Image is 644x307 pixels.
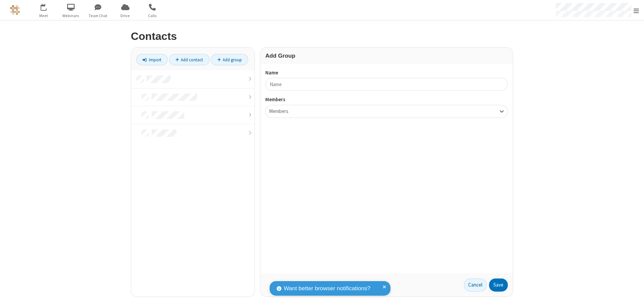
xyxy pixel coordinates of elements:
[113,13,138,19] span: Drive
[169,54,210,65] a: Add contact
[10,5,20,15] img: QA Selenium DO NOT DELETE OR CHANGE
[136,54,168,65] a: Import
[45,4,50,9] div: 1
[284,284,370,293] span: Want better browser notifications?
[31,13,56,19] span: Meet
[131,30,513,42] h2: Contacts
[265,78,508,91] input: Name
[464,279,487,292] a: Cancel
[265,69,508,77] label: Name
[58,13,84,19] span: Webinars
[265,53,508,59] h3: Add Group
[86,13,111,19] span: Team Chat
[265,96,508,104] label: Members
[627,290,639,302] iframe: Chat
[211,54,248,65] a: Add group
[140,13,165,19] span: Calls
[489,279,508,292] button: Save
